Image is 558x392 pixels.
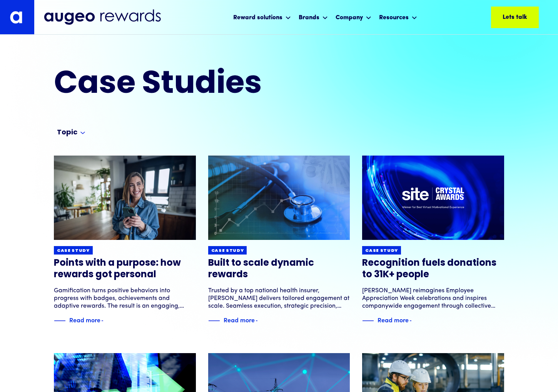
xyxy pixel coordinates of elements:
div: Topic [57,128,77,137]
div: Reward solutions [231,7,293,27]
div: Resources [379,13,409,22]
div: Case study [211,248,244,254]
div: Case study [365,248,398,254]
img: Augeo Rewards business unit full logo in midnight blue. [44,9,161,25]
h2: Case Studies [54,69,319,101]
img: Blue decorative line [54,316,65,325]
div: Company [334,7,373,27]
div: [PERSON_NAME] reimagines Employee Appreciation Week celebrations and inspires companywide engagem... [362,287,504,310]
h3: Built to scale dynamic rewards [208,258,350,281]
img: Blue decorative line [208,316,220,325]
div: Company [336,13,363,22]
img: Blue text arrow [256,316,267,325]
div: Read more [69,315,100,324]
div: Gamification turns positive behaviors into progress with badges, achievements and adaptive reward... [54,287,196,310]
a: Case studyBuilt to scale dynamic rewardsTrusted by a top national health insurer, [PERSON_NAME] d... [208,156,350,325]
div: Resources [377,7,419,27]
img: Arrow symbol in bright blue pointing down to indicate an expanded section. [80,132,85,134]
a: Case studyPoints with a purpose: how rewards got personalGamification turns positive behaviors in... [54,156,196,325]
div: Trusted by a top national health insurer, [PERSON_NAME] delivers tailored engagement at scale. Se... [208,287,350,310]
div: Case study [57,248,90,254]
div: Brands [299,13,319,22]
div: Read more [378,315,409,324]
a: Lets talk [491,7,539,28]
img: Blue decorative line [362,316,374,325]
div: Reward solutions [233,13,282,22]
div: Read more [224,315,255,324]
a: Case studyRecognition fuels donations to 31K+ people[PERSON_NAME] reimagines Employee Appreciatio... [362,156,504,325]
h3: Points with a purpose: how rewards got personal [54,258,196,281]
img: Blue text arrow [409,316,421,325]
h3: Recognition fuels donations to 31K+ people [362,258,504,281]
img: Blue text arrow [101,316,113,325]
div: Brands [297,7,330,27]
